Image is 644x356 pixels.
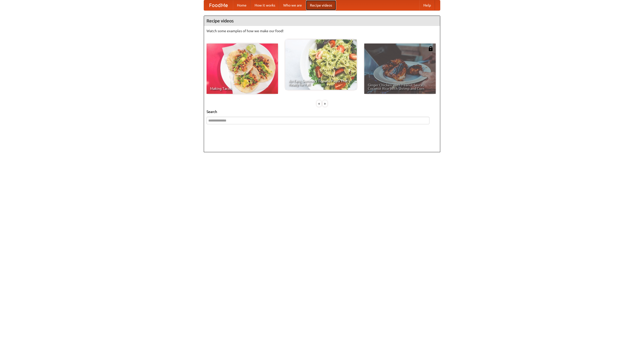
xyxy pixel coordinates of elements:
a: An Easy, Summery Tomato Pasta That's Ready for Fall [285,39,357,90]
a: Home [233,0,251,10]
a: How it works [251,0,279,10]
div: « [317,100,321,107]
h4: Recipe videos [204,16,440,26]
div: » [323,100,327,107]
a: Who we are [279,0,306,10]
a: Recipe videos [306,0,336,10]
span: Making Tacos [210,87,274,90]
h5: Search [207,109,437,114]
img: 483408.png [428,46,433,51]
p: Watch some examples of how we make our food! [207,28,437,33]
a: Making Tacos [207,44,278,94]
span: An Easy, Summery Tomato Pasta That's Ready for Fall [289,79,353,86]
a: Help [419,0,435,10]
a: FoodMe [204,0,233,10]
